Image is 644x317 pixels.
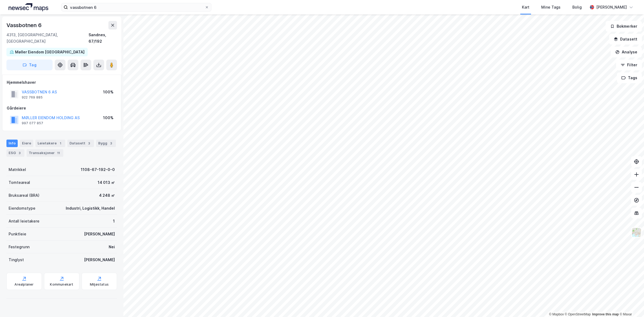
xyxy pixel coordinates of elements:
[9,179,30,186] div: Tomteareal
[90,282,109,287] div: Miljøstatus
[35,140,65,147] div: Leietakere
[84,257,115,263] div: [PERSON_NAME]
[22,121,43,125] div: 997 077 857
[68,3,205,11] input: Søk på adresse, matrikkel, gårdeiere, leietakere eller personer
[99,192,115,199] div: 4 248 ㎡
[15,49,85,55] div: Møller Eiendom [GEOGRAPHIC_DATA]
[9,166,26,173] div: Matrikkel
[6,140,18,147] div: Info
[617,72,642,83] button: Tags
[58,141,63,146] div: 1
[9,257,24,263] div: Tinglyst
[6,21,43,30] div: Vassbotnen 6
[617,291,644,317] div: Kontrollprogram for chat
[9,192,39,199] div: Bruksareal (BRA)
[20,140,33,147] div: Eiere
[6,60,53,70] button: Tag
[596,4,627,10] div: [PERSON_NAME]
[66,205,115,212] div: Industri, Logistikk, Handel
[7,105,117,111] div: Gårdeiere
[22,95,43,100] div: 922 769 885
[67,140,94,147] div: Datasett
[592,312,619,316] a: Improve this map
[113,218,115,224] div: 1
[17,150,22,156] div: 3
[86,141,92,146] div: 3
[6,149,24,157] div: ESG
[9,218,39,224] div: Antall leietakere
[96,140,116,147] div: Bygg
[9,231,26,237] div: Punktleie
[617,291,644,317] iframe: Chat Widget
[98,179,115,186] div: 14 013 ㎡
[56,150,61,156] div: 11
[611,47,642,57] button: Analyse
[609,34,642,45] button: Datasett
[541,4,561,10] div: Mine Tags
[81,166,115,173] div: 1108-67-192-0-0
[50,282,73,287] div: Kommunekart
[108,141,114,146] div: 3
[522,4,529,10] div: Kart
[109,244,115,250] div: Nei
[14,282,34,287] div: Arealplaner
[103,89,114,95] div: 100%
[572,4,582,10] div: Bolig
[9,244,30,250] div: Festegrunn
[89,32,117,45] div: Sandnes, 67/192
[84,231,115,237] div: [PERSON_NAME]
[631,227,642,238] img: Z
[606,21,642,32] button: Bokmerker
[616,60,642,70] button: Filter
[6,32,89,45] div: 4313, [GEOGRAPHIC_DATA], [GEOGRAPHIC_DATA]
[9,3,48,11] img: logo.a4113a55bc3d86da70a041830d287a7e.svg
[9,205,35,212] div: Eiendomstype
[549,312,564,316] a: Mapbox
[565,312,591,316] a: OpenStreetMap
[103,115,114,121] div: 100%
[27,149,63,157] div: Transaksjoner
[7,79,117,86] div: Hjemmelshaver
